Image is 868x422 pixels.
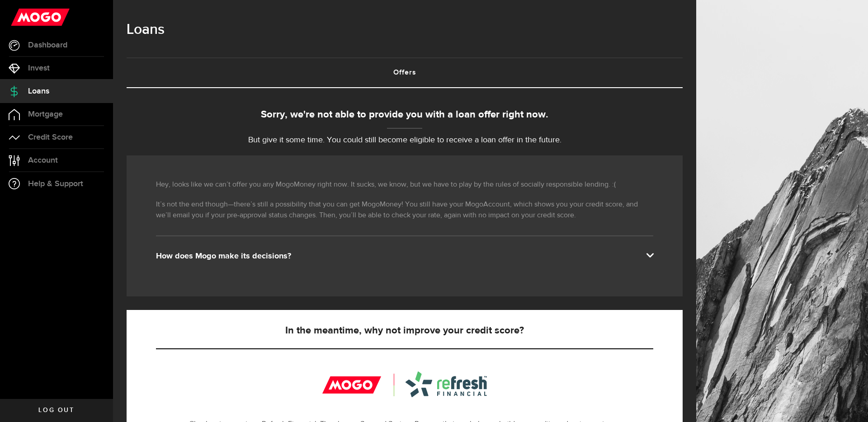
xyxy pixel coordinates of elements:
div: Sorry, we're not able to provide you with a loan offer right now. [127,108,683,122]
h5: In the meantime, why not improve your credit score? [156,325,653,336]
span: Invest [28,64,50,72]
iframe: LiveChat chat widget [830,384,868,422]
h1: Loans [127,18,683,42]
div: How does Mogo make its decisions? [156,251,653,262]
a: Offers [127,58,683,87]
span: Credit Score [28,133,73,141]
span: Log out [38,407,74,413]
span: Account [28,156,58,164]
ul: Tabs Navigation [127,57,683,88]
p: Hey, looks like we can’t offer you any MogoMoney right now. It sucks, we know, but we have to pla... [156,179,653,190]
span: Dashboard [28,41,67,49]
p: It’s not the end though—there’s still a possibility that you can get MogoMoney! You still have yo... [156,199,653,221]
span: Mortgage [28,110,63,118]
span: Loans [28,87,49,95]
span: Help & Support [28,180,83,188]
p: But give it some time. You could still become eligible to receive a loan offer in the future. [127,134,683,146]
